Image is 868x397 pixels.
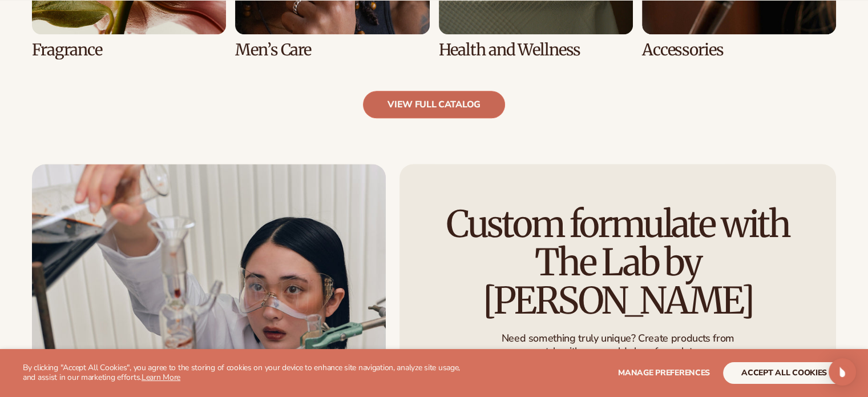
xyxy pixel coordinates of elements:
[501,331,734,344] p: Need something truly unique? Create products from
[501,345,734,358] p: scratch with our world class formulators.
[363,91,505,118] a: view full catalog
[723,362,845,384] button: accept all cookies
[618,367,710,378] span: Manage preferences
[142,372,180,383] a: Learn More
[431,205,804,320] h2: Custom formulate with The Lab by [PERSON_NAME]
[23,363,473,383] p: By clicking "Accept All Cookies", you agree to the storing of cookies on your device to enhance s...
[618,362,710,384] button: Manage preferences
[829,358,856,386] div: Open Intercom Messenger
